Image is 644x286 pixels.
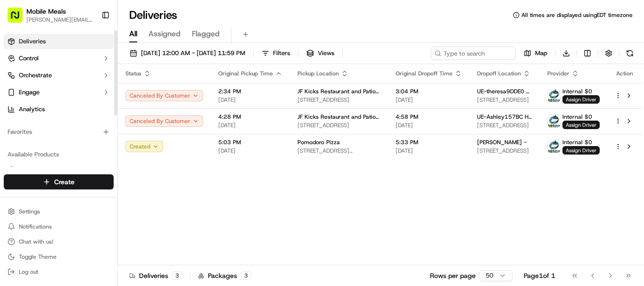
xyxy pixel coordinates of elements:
[129,271,182,280] div: Deliveries
[257,47,294,60] button: Filters
[4,250,114,263] button: Toggle Theme
[19,208,40,215] span: Settings
[125,90,203,101] button: Canceled By Customer
[548,115,560,127] img: MM.png
[548,140,560,153] img: MM.png
[297,88,380,95] span: JF Kicks Restaurant and Patio Bar
[19,88,40,97] span: Engage
[562,113,592,121] span: Internal $0
[520,47,552,60] button: Map
[125,115,203,127] button: Canceled By Customer
[125,70,141,77] span: Status
[562,95,600,104] span: Assign Driver
[218,96,282,104] span: [DATE]
[477,88,532,95] span: UE-theresa9DDE0 A. -
[218,113,282,121] span: 4:28 PM
[19,105,45,114] span: Analytics
[302,47,339,60] button: Views
[521,11,633,19] span: All times are displayed using EDT timezone
[297,96,380,104] span: [STREET_ADDRESS]
[4,205,114,218] button: Settings
[218,139,282,146] span: 5:03 PM
[141,49,245,57] span: [DATE] 12:00 AM - [DATE] 11:59 PM
[19,165,40,174] span: Nash AI
[562,139,592,146] span: Internal $0
[19,253,57,261] span: Toggle Theme
[4,102,114,117] a: Analytics
[524,271,555,280] div: Page 1 of 1
[396,96,462,104] span: [DATE]
[297,70,339,77] span: Pickup Location
[4,51,114,66] button: Control
[477,147,532,155] span: [STREET_ADDRESS]
[19,54,39,63] span: Control
[477,139,527,146] span: [PERSON_NAME] -
[297,122,380,129] span: [STREET_ADDRESS]
[192,28,220,40] span: Flagged
[4,85,114,100] button: Engage
[273,49,290,57] span: Filters
[218,122,282,129] span: [DATE]
[19,223,52,230] span: Notifications
[19,71,52,80] span: Orchestrate
[4,4,98,26] button: Mobile Meals[PERSON_NAME][EMAIL_ADDRESS][DOMAIN_NAME]
[4,235,114,248] button: Chat with us!
[4,124,114,139] div: Favorites
[396,147,462,155] span: [DATE]
[4,265,114,278] button: Log out
[562,88,592,95] span: Internal $0
[297,147,380,155] span: [STREET_ADDRESS][PERSON_NAME][PERSON_NAME]
[149,28,181,40] span: Assigned
[431,47,516,60] input: Type to search
[172,271,182,280] div: 3
[54,177,74,187] span: Create
[396,122,462,129] span: [DATE]
[547,70,570,77] span: Provider
[218,147,282,155] span: [DATE]
[4,174,114,189] button: Create
[297,113,380,121] span: JF Kicks Restaurant and Patio Bar
[26,16,94,24] button: [PERSON_NAME][EMAIL_ADDRESS][DOMAIN_NAME]
[241,271,251,280] div: 3
[623,47,636,60] button: Refresh
[218,70,273,77] span: Original Pickup Time
[218,88,282,95] span: 2:34 PM
[198,271,251,280] div: Packages
[548,90,560,102] img: MM.png
[562,121,600,129] span: Assign Driver
[318,49,334,57] span: Views
[125,141,163,152] button: Created
[615,70,635,77] div: Action
[297,139,340,146] span: Pomodoro Pizza
[396,70,453,77] span: Original Dropoff Time
[19,37,46,46] span: Deliveries
[430,271,476,280] p: Rows per page
[396,139,462,146] span: 5:33 PM
[4,220,114,233] button: Notifications
[396,88,462,95] span: 3:04 PM
[8,165,110,174] a: Nash AI
[477,96,532,104] span: [STREET_ADDRESS]
[4,68,114,83] button: Orchestrate
[129,8,177,23] h1: Deliveries
[477,113,532,121] span: UE-Ashley157BC H. -
[125,47,249,60] button: [DATE] 12:00 AM - [DATE] 11:59 PM
[477,122,532,129] span: [STREET_ADDRESS]
[129,28,137,40] span: All
[477,70,521,77] span: Dropoff Location
[562,146,600,155] span: Assign Driver
[4,147,114,162] div: Available Products
[396,113,462,121] span: 4:58 PM
[4,162,114,177] button: Nash AI
[26,7,66,16] button: Mobile Meals
[19,238,53,245] span: Chat with us!
[4,34,114,49] a: Deliveries
[19,268,38,276] span: Log out
[535,49,547,57] span: Map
